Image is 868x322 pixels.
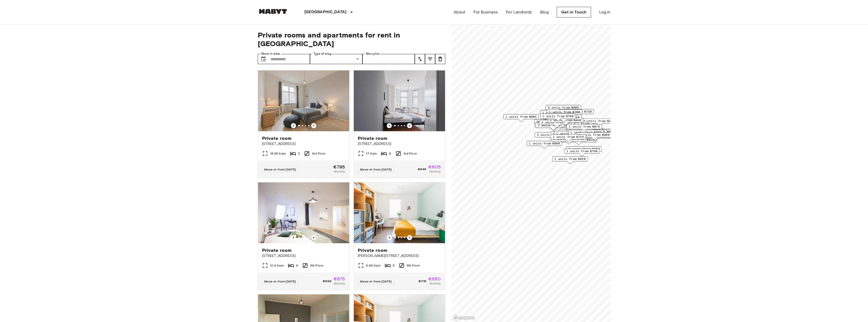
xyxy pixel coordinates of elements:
[418,167,426,172] span: €845
[419,279,426,283] span: €715
[548,115,579,120] span: 1 units from €730
[262,247,292,253] span: Private room
[555,121,592,129] div: Map marker
[366,52,380,56] label: Max price
[354,182,445,243] img: Marketing picture of unit DE-01-08-020-03Q
[334,281,345,286] span: Monthly
[567,128,602,136] div: Map marker
[428,165,441,169] span: €805
[535,123,571,131] div: Map marker
[534,122,570,130] div: Map marker
[570,130,601,135] span: 1 units from €695
[313,52,331,56] label: Type of stay
[258,182,349,243] img: Marketing picture of unit DE-01-046-001-05H
[262,253,345,258] span: [STREET_ADDRESS]
[298,151,300,156] span: 2
[323,279,331,283] span: €920
[576,132,612,140] div: Map marker
[545,113,581,121] div: Map marker
[312,151,325,156] span: 3rd Floor
[407,235,412,240] button: Previous image
[556,131,587,136] span: 1 units from €875
[358,247,387,253] span: Private room
[387,123,392,128] button: Previous image
[539,120,575,128] div: Map marker
[435,54,445,64] button: tune
[553,135,584,139] span: 1 units from €725
[407,263,420,268] span: 5th Floor
[358,253,441,258] span: [PERSON_NAME][STREET_ADDRESS]
[566,124,602,132] div: Map marker
[262,141,345,146] span: [STREET_ADDRESS]
[552,156,588,164] div: Map marker
[506,9,532,15] a: For Landlords
[534,132,570,140] div: Map marker
[333,165,345,169] span: €795
[506,115,537,119] span: 1 units from €605
[311,235,316,240] button: Previous image
[548,105,579,110] span: 4 units from €605
[258,9,288,14] img: Habyt
[561,137,596,145] div: Map marker
[291,123,296,128] button: Previous image
[258,54,268,64] button: Choose date
[354,182,445,290] a: Marketing picture of unit DE-01-08-020-03QPrevious imagePrevious imagePrivate room[PERSON_NAME][S...
[551,131,586,139] div: Map marker
[540,110,576,118] div: Map marker
[551,136,586,144] div: Map marker
[537,122,568,127] span: 2 units from €790
[264,279,296,283] span: Move-in from [DATE]
[258,70,349,131] img: Marketing picture of unit DE-01-078-004-02H
[547,109,582,117] div: Map marker
[599,9,611,15] a: Log in
[546,115,582,123] div: Map marker
[581,119,618,126] div: Map marker
[389,151,391,156] span: 8
[540,114,576,122] div: Map marker
[557,121,590,126] span: 1 units from €1320
[354,70,445,178] a: Marketing picture of unit DE-01-047-05HPrevious imagePrevious imagePrivate room[STREET_ADDRESS]17...
[566,149,597,154] span: 1 units from €790
[262,135,292,141] span: Private room
[537,132,568,137] span: 2 units from €875
[454,9,466,15] a: About
[393,263,395,268] span: 5
[453,315,475,321] a: Mapbox logo
[542,114,573,119] span: 1 units from €760
[264,167,296,171] span: Move-in from [DATE]
[558,109,594,117] div: Map marker
[311,123,316,128] button: Previous image
[574,129,604,134] span: 1 units from €810
[334,277,345,281] span: €875
[415,54,425,64] button: tune
[258,31,445,48] span: Private rooms and apartments for rent in [GEOGRAPHIC_DATA]
[564,149,600,157] div: Map marker
[258,70,349,178] a: Marketing picture of unit DE-01-078-004-02HPrevious imagePrevious imagePrivate room[STREET_ADDRES...
[360,279,392,283] span: Move-in from [DATE]
[366,151,377,156] span: 17 Sqm
[549,110,580,114] span: 1 units from €780
[563,138,594,142] span: 1 units from €810
[296,263,298,268] span: 6
[425,54,435,64] button: tune
[567,128,603,136] div: Map marker
[358,141,441,146] span: [STREET_ADDRESS]
[578,132,609,137] span: 2 units from €960
[387,235,392,240] button: Previous image
[547,113,578,118] span: 1 units from €620
[354,70,445,131] img: Marketing picture of unit DE-01-047-05H
[366,263,381,268] span: 9.99 Sqm
[542,110,573,115] span: 1 units from €620
[529,141,560,146] span: 1 units from €660
[258,182,349,290] a: Marketing picture of unit DE-01-046-001-05HPrevious imagePrevious imagePrivate room[STREET_ADDRES...
[403,151,417,156] span: 3rd Floor
[261,52,280,56] label: Move-in date
[569,124,600,129] span: 1 units from €875
[583,119,616,123] span: 1 units from €1100
[358,135,387,141] span: Private room
[310,263,323,268] span: 5th Floor
[557,7,591,17] a: Get in Touch
[334,169,345,174] span: Monthly
[553,131,584,136] span: 2 units from €865
[270,263,284,268] span: 21.4 Sqm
